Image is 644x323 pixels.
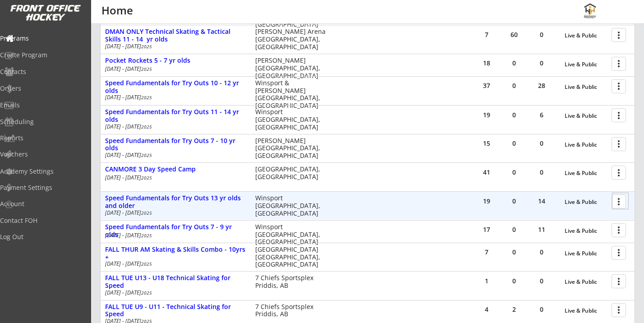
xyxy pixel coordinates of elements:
[501,249,528,255] div: 0
[612,79,626,93] button: more_vert
[565,279,607,285] div: Live & Public
[473,249,500,255] div: 7
[612,246,626,260] button: more_vert
[473,83,500,89] div: 37
[612,166,626,180] button: more_vert
[105,223,246,239] div: Speed Fundamentals for Try Outs 7 - 9 yr olds
[565,142,607,148] div: Live & Public
[105,79,246,95] div: Speed Fundamentals for Try Outs 10 - 12 yr olds
[141,290,152,296] em: 2025
[501,32,528,38] div: 60
[141,66,152,72] em: 2025
[473,226,500,233] div: 17
[473,140,500,147] div: 15
[473,32,500,38] div: 7
[105,108,246,124] div: Speed Fundamentals for Try Outs 11 - 14 yr olds
[501,306,528,313] div: 2
[528,198,555,204] div: 14
[528,60,555,66] div: 0
[501,226,528,233] div: 0
[528,278,555,284] div: 0
[255,246,326,268] div: [GEOGRAPHIC_DATA] [GEOGRAPHIC_DATA], [GEOGRAPHIC_DATA]
[105,44,243,49] div: [DATE] - [DATE]
[565,32,607,39] div: Live & Public
[255,28,326,51] div: [PERSON_NAME] Arena [GEOGRAPHIC_DATA], [GEOGRAPHIC_DATA]
[501,83,528,89] div: 0
[141,43,152,50] em: 2025
[473,169,500,175] div: 41
[473,306,500,313] div: 4
[528,306,555,313] div: 0
[473,278,500,284] div: 1
[501,60,528,66] div: 0
[501,140,528,147] div: 0
[255,223,326,246] div: Winsport [GEOGRAPHIC_DATA], [GEOGRAPHIC_DATA]
[255,274,326,290] div: 7 Chiefs Sportsplex Priddis, AB
[565,199,607,205] div: Live & Public
[141,210,152,216] em: 2025
[565,250,607,257] div: Live & Public
[105,274,246,290] div: FALL TUE U13 - U18 Technical Skating for Speed
[528,32,555,38] div: 0
[105,124,243,129] div: [DATE] - [DATE]
[105,175,243,180] div: [DATE] - [DATE]
[612,274,626,288] button: more_vert
[528,83,555,89] div: 28
[612,108,626,122] button: more_vert
[105,66,243,72] div: [DATE] - [DATE]
[528,226,555,233] div: 11
[141,232,152,239] em: 2025
[255,194,326,217] div: Winsport [GEOGRAPHIC_DATA], [GEOGRAPHIC_DATA]
[105,303,246,318] div: FALL TUE U9 - U11 - Technical Skating for Speed
[565,84,607,90] div: Live & Public
[105,246,246,261] div: FALL THUR AM Skating & Skills Combo - 10yrs +
[105,137,246,152] div: Speed Fundamentals for Try Outs 7 - 10 yr olds
[141,94,152,101] em: 2025
[612,194,626,208] button: more_vert
[473,112,500,118] div: 19
[501,112,528,118] div: 0
[501,198,528,204] div: 0
[528,249,555,255] div: 0
[612,57,626,71] button: more_vert
[612,223,626,237] button: more_vert
[565,308,607,314] div: Live & Public
[105,233,243,238] div: [DATE] - [DATE]
[612,137,626,151] button: more_vert
[565,228,607,234] div: Live & Public
[255,79,326,110] div: Winsport & [PERSON_NAME][GEOGRAPHIC_DATA], [GEOGRAPHIC_DATA]
[255,108,326,131] div: Winsport [GEOGRAPHIC_DATA], [GEOGRAPHIC_DATA]
[528,140,555,147] div: 0
[501,278,528,284] div: 0
[141,152,152,158] em: 2025
[255,166,326,181] div: [GEOGRAPHIC_DATA], [GEOGRAPHIC_DATA]
[105,95,243,100] div: [DATE] - [DATE]
[612,28,626,42] button: more_vert
[565,61,607,68] div: Live & Public
[141,261,152,267] em: 2025
[255,57,326,79] div: [PERSON_NAME][GEOGRAPHIC_DATA], [GEOGRAPHIC_DATA]
[565,113,607,119] div: Live & Public
[105,28,246,43] div: DMAN ONLY Technical Skating & Tactical Skills 11 - 14 yr olds
[105,194,246,210] div: Speed Fundamentals for Try Outs 13 yr olds and older
[473,60,500,66] div: 18
[565,170,607,176] div: Live & Public
[105,290,243,295] div: [DATE] - [DATE]
[501,169,528,175] div: 0
[255,137,326,160] div: [PERSON_NAME] [GEOGRAPHIC_DATA], [GEOGRAPHIC_DATA]
[105,57,246,65] div: Pocket Rockets 5 - 7 yr olds
[528,169,555,175] div: 0
[473,198,500,204] div: 19
[141,124,152,130] em: 2025
[105,152,243,158] div: [DATE] - [DATE]
[105,261,243,267] div: [DATE] - [DATE]
[612,303,626,317] button: more_vert
[255,303,326,318] div: 7 Chiefs Sportsplex Priddis, AB
[528,112,555,118] div: 6
[141,175,152,181] em: 2025
[105,210,243,216] div: [DATE] - [DATE]
[105,166,246,173] div: CANMORE 3 Day Speed Camp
